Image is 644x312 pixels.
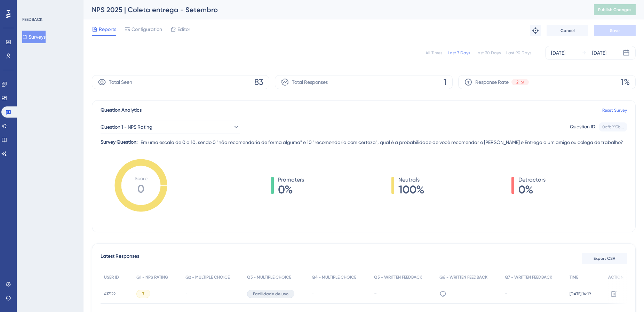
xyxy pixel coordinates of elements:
span: 7 [142,291,144,297]
span: 1 [444,77,447,88]
span: Q1 - NPS RATING [136,274,168,280]
span: Reports [99,25,116,33]
button: Surveys [22,31,46,43]
span: Latest Responses [101,252,139,265]
span: Total Seen [109,78,132,86]
span: Publish Changes [598,7,631,13]
span: Q4 - MULTIPLE CHOICE [312,274,356,280]
div: [DATE] [592,49,606,57]
div: [DATE] [551,49,565,57]
span: Q5 - WRITTEN FEEDBACK [374,274,422,280]
button: Cancel [547,25,588,36]
div: Last 30 Days [476,50,501,56]
span: Q6 - WRITTEN FEEDBACK [439,274,487,280]
div: Last 90 Days [506,50,531,56]
span: 0% [518,184,546,195]
span: Q2 - MULTIPLE CHOICE [185,274,230,280]
div: Last 7 Days [448,50,470,56]
span: Export CSV [594,256,615,261]
span: 0% [278,184,304,195]
tspan: Score [135,176,148,181]
span: Response Rate [475,78,509,86]
button: Question 1 - NPS Rating [101,120,240,134]
div: FEEDBACK [22,17,42,22]
tspan: 0 [137,182,144,195]
span: 83 [254,77,263,88]
span: Promoters [278,176,304,184]
span: Question Analytics [101,106,142,114]
div: All Times [426,50,442,56]
span: Editor [177,25,190,33]
span: Q7 - WRITTEN FEEDBACK [505,274,552,280]
span: USER ID [104,274,119,280]
span: ACTION [608,274,623,280]
div: - [505,290,563,297]
button: Save [594,25,636,36]
span: Q3 - MULTIPLE CHOICE [247,274,291,280]
span: TIME [570,274,578,280]
div: 0cfb993b... [602,124,624,130]
span: - [185,291,188,297]
span: 100% [398,184,424,195]
span: 1% [621,77,630,88]
button: Export CSV [582,253,627,264]
span: Em uma escala de 0 a 10, sendo 0 "não recomendaria de forma alguma" e 10 "recomendaria com certez... [141,138,623,146]
button: Publish Changes [594,4,636,15]
span: Save [610,28,620,33]
div: - [374,290,432,297]
span: Cancel [560,28,575,33]
span: Facilidade de uso [253,291,288,297]
span: 417122 [104,291,116,297]
span: Question 1 - NPS Rating [101,123,152,131]
div: Question ID: [570,122,596,131]
span: Detractors [518,176,546,184]
a: Reset Survey [602,107,627,113]
div: NPS 2025 | Coleta entrega - Setembro [92,5,577,15]
span: Neutrals [398,176,424,184]
span: Configuration [132,25,162,33]
span: Total Responses [292,78,328,86]
span: - [312,291,314,297]
span: 2 [516,79,518,85]
div: Survey Question: [101,138,138,146]
span: [DATE] 14:19 [570,291,591,297]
